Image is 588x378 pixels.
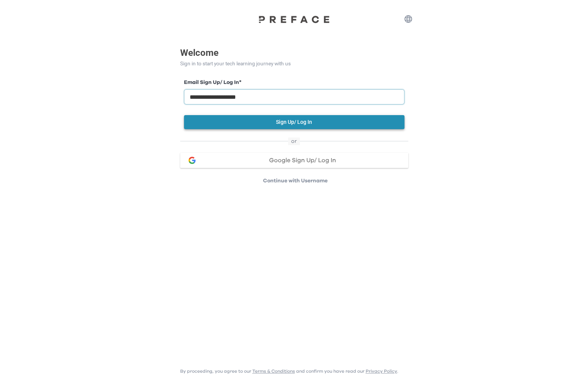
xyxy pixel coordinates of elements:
[184,79,404,87] label: Email Sign Up/ Log In *
[187,156,197,165] img: google login
[180,46,408,60] p: Welcome
[180,60,408,68] p: Sign in to start your tech learning journey with us
[252,369,295,373] a: Terms & Conditions
[288,138,300,145] span: or
[182,177,408,185] p: Continue with Username
[269,157,336,163] span: Google Sign Up/ Log In
[180,368,398,374] p: By proceeding, you agree to our and confirm you have read our .
[256,15,332,23] img: Preface Logo
[184,115,404,129] button: Sign Up/ Log In
[180,153,408,168] button: google loginGoogle Sign Up/ Log In
[366,369,397,373] a: Privacy Policy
